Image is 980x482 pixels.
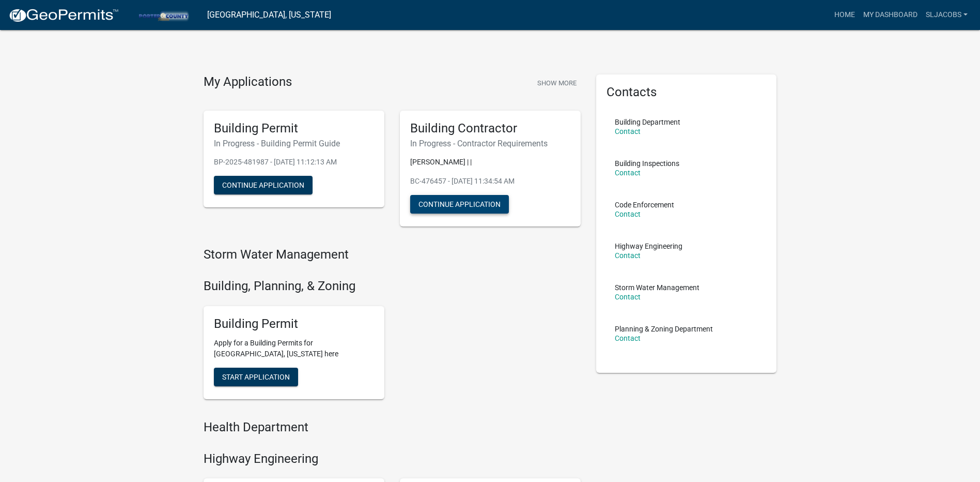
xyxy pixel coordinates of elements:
a: Contact [615,127,641,135]
h4: Highway Engineering [204,451,581,466]
a: Contact [615,334,641,342]
p: BP-2025-481987 - [DATE] 11:12:13 AM [214,157,374,168]
p: Storm Water Management [615,284,699,291]
p: BC-476457 - [DATE] 11:34:54 AM [410,176,570,187]
p: Highway Engineering [615,243,682,250]
h6: In Progress - Building Permit Guide [214,139,374,148]
h4: My Applications [204,74,292,90]
h5: Contacts [606,85,767,100]
h4: Health Department [204,420,581,435]
a: Contact [615,293,641,301]
a: My Dashboard [859,5,922,25]
button: Continue Application [410,195,509,214]
a: Contact [615,251,641,260]
p: Apply for a Building Permits for [GEOGRAPHIC_DATA], [US_STATE] here [214,338,374,359]
a: Home [830,5,859,25]
button: Continue Application [214,176,313,194]
button: Start Application [214,368,298,386]
a: [GEOGRAPHIC_DATA], [US_STATE] [207,6,331,24]
button: Show More [533,74,581,92]
p: Code Enforcement [615,201,674,208]
p: Building Department [615,118,680,126]
p: Building Inspections [615,160,679,167]
p: [PERSON_NAME] | | [410,157,570,168]
h4: Storm Water Management [204,247,581,262]
a: Contact [615,169,641,177]
p: Planning & Zoning Department [615,325,713,333]
h5: Building Contractor [410,121,570,136]
a: Contact [615,210,641,218]
h4: Building, Planning, & Zoning [204,279,581,294]
h5: Building Permit [214,121,374,136]
h5: Building Permit [214,317,374,332]
img: Porter County, Indiana [127,8,199,22]
span: Start Application [222,372,290,381]
a: Sljacobs [922,5,972,25]
h6: In Progress - Contractor Requirements [410,139,570,148]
